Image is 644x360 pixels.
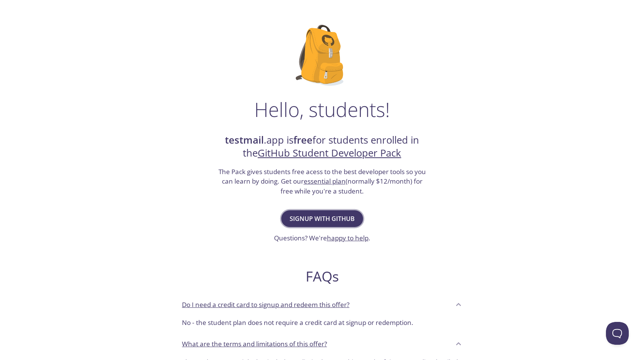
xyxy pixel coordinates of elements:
a: happy to help [327,234,368,242]
p: What are the terms and limitations of this offer? [182,339,327,349]
p: Do I need a credit card to signup and redeem this offer? [182,300,349,310]
iframe: Help Scout Beacon - Open [606,322,629,345]
a: GitHub Student Developer Pack [258,146,401,160]
div: Do I need a credit card to signup and redeem this offer? [176,294,468,315]
span: Signup with GitHub [290,213,355,224]
strong: free [293,133,312,147]
div: Do I need a credit card to signup and redeem this offer? [176,315,468,334]
h2: FAQs [176,268,468,285]
h3: The Pack gives students free acess to the best developer tools so you can learn by doing. Get our... [217,167,427,196]
h2: .app is for students enrolled in the [217,134,427,160]
a: essential plan [304,177,346,186]
h1: Hello, students! [254,98,390,121]
h3: Questions? We're . [274,233,370,243]
button: Signup with GitHub [281,210,363,227]
p: No - the student plan does not require a credit card at signup or redemption. [182,318,462,328]
img: github-student-backpack.png [296,25,349,86]
strong: testmail [225,133,264,147]
div: What are the terms and limitations of this offer? [176,334,468,354]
